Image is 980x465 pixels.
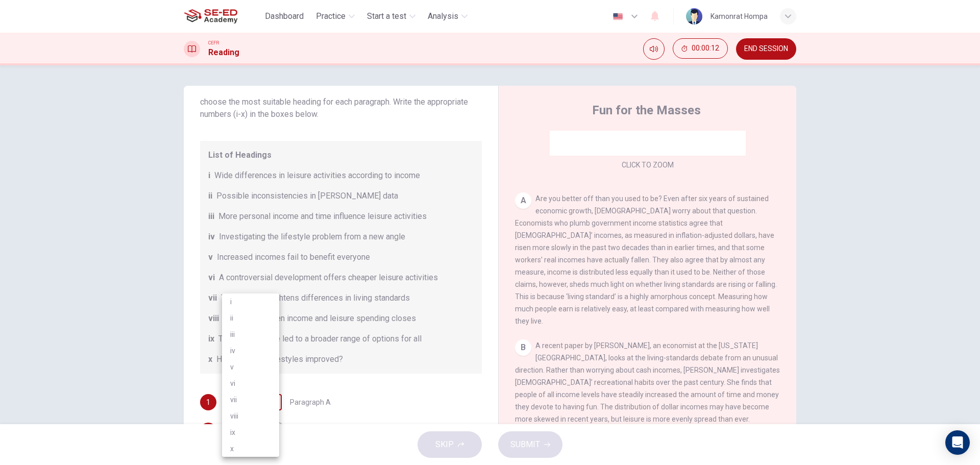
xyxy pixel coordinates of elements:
[222,293,279,310] li: i
[222,440,279,457] li: x
[222,342,279,359] li: iv
[945,430,970,455] div: Open Intercom Messenger
[222,408,279,424] li: viii
[222,310,279,326] li: ii
[222,375,279,391] li: vi
[222,391,279,408] li: vii
[222,424,279,440] li: ix
[222,326,279,342] li: iii
[222,359,279,375] li: v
